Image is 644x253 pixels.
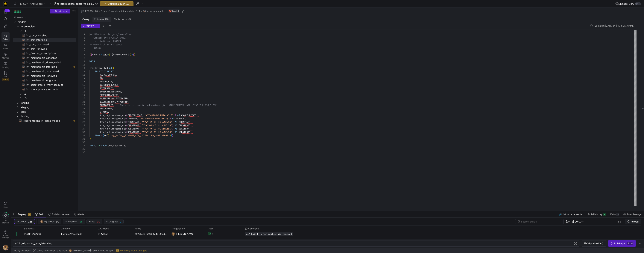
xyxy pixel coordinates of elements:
[130,53,131,56] span: ]
[26,33,72,38] span: int_ccm_cancelled​​​​​​​​​​
[172,117,175,120] span: AS
[81,46,85,50] div: 5
[21,110,76,114] span: task
[3,245,9,251] img: https://storage.googleapis.com/y42-prod-data-exchange/images/1Nvl5cecG3s9yuu18pSpZlzl4PBNfpIlp06V...
[625,219,641,224] button: Reload
[81,117,85,120] div: 26
[84,10,107,13] span: [PERSON_NAME]-sbx
[145,114,175,117] span: 'YYYY-MM-DD HH24:MI:SS'
[13,78,76,83] div: Press SPACE to select this row.
[81,103,85,107] div: 22
[521,220,559,223] input: Search Builds
[172,121,173,124] span: )
[108,110,109,113] span: ,
[127,117,137,120] span: TERMEND
[127,114,142,117] span: CANCELLEDAT
[89,36,126,39] span: -- Created by: [PERSON_NAME]
[26,65,72,69] span: int_membership_lateralled​​​​​​​​​​
[32,248,114,253] button: config to materialize as tablehttps://storage.googleapis.com/y42-prod-data-exchange/images/1Nvl5c...
[13,38,76,42] a: int_ccm_lateralled​​​​​​​​​​
[126,114,127,117] span: (
[179,127,190,130] span: DELETEDAT
[131,53,133,56] span: )
[81,124,85,127] div: 28
[101,134,103,137] span: {
[38,219,61,224] button: https://storage.googleapis.com/y42-prod-data-exchange/images/1Nvl5cecG3s9yuu18pSpZlzl4PBNfpIlp06V...
[13,78,76,83] a: int_membership_upgraded​​​​​​​​​​
[82,18,89,21] span: Query
[44,220,54,223] span: My builds
[50,9,70,13] button: Create asset
[13,109,76,114] div: Press SPACE to select this row.
[91,53,92,56] span: {
[13,74,76,78] a: int_membership_renewed​​​​​​​​​​
[616,213,619,216] div: 15
[103,134,104,137] span: {
[26,38,72,42] span: int_ccm_lateralled​​​​​​​​​​
[13,60,76,65] div: Press SPACE to select this row.
[26,60,72,65] span: int_membership_downgraded​​​​​​​​​​
[139,127,141,130] span: ,
[24,96,76,100] span: L3
[81,83,85,87] div: 16
[81,63,85,66] div: 10
[89,67,108,70] span: ccm_lateralled
[127,131,139,134] span: UPDATEDAT
[81,43,85,46] div: 4
[1,1,10,7] a: https://storage.googleapis.com/y42-prod-data-exchange/images/uAsz27BndGEK0hZWDFeOjoxA7jCwgK9jE472...
[100,77,103,80] span: ID
[618,2,634,5] span: Lineage view
[1,42,10,51] a: Code
[86,219,102,224] button: Failed30
[139,121,141,124] span: ,
[169,117,171,120] span: )
[13,96,76,100] div: Press SPACE to select this row.
[627,213,642,216] span: Point lineage
[1,60,10,70] a: Catalog
[94,18,110,21] span: Columns
[13,87,76,92] a: int_zuora_primary_accounts​​​​​​​​​​
[81,110,85,114] div: 24
[584,220,609,223] input: End datetime
[630,242,633,245] kbd: ⏎
[181,104,217,107] span: YOU ARE USING THE RIGHT ONE
[81,50,85,53] div: 6
[13,65,76,69] div: Press SPACE to select this row.
[104,70,114,73] span: DISTINCT
[18,20,76,24] span: models
[1,9,10,16] button: 179
[23,119,72,123] span: record_tracing_in_kafka_models​​​​​​​​​​
[26,74,72,78] span: int_membership_renewed​​​​​​​​​​
[179,131,190,134] span: UPDATEDAT
[69,249,72,252] img: https://storage.googleapis.com/y42-prod-data-exchange/images/1Nvl5cecG3s9yuu18pSpZlzl4PBNfpIlp06V...
[21,114,76,118] span: testing
[109,53,110,56] span: [
[179,121,190,124] span: TERMSTART
[81,87,85,90] div: 17
[171,232,175,236] img: https://storage.googleapis.com/y42-prod-data-exchange/images/1Nvl5cecG3s9yuu18pSpZlzl4PBNfpIlp06V...
[627,242,630,245] kbd: ⌘
[26,87,72,92] span: int_zuora_primary_accounts​​​​​​​​​​
[100,97,127,100] span: LASTEXTERNALINVOICEID
[56,220,59,223] span: 90
[104,134,108,137] span: ref
[595,25,634,27] div: Last edit: [DATE] by [PERSON_NAME]
[126,131,127,134] span: (
[172,10,179,13] span: Model
[95,134,100,137] span: FROM
[100,80,112,83] span: PRODUCTID
[81,107,85,110] div: 23
[137,117,138,120] span: ,
[120,9,135,13] button: intermediate
[53,1,99,6] button: ft-intermediate-zuora-vs-salesforce-08052025
[142,114,143,117] span: ,
[13,42,76,47] a: int_ccm_purchased​​​​​​​​​​
[13,56,76,60] a: int_membership_cancelled​​​​​​​​​​
[103,53,108,56] span: tags
[142,121,172,124] span: 'YYYY-MM-DD HH24:MI:SS'
[132,229,169,238] div: 397e4ccb-5766-4c4e-88cd-f58cf74b6ed3
[100,90,121,93] span: SUBSCRIBABLETYPE
[100,127,126,130] span: try_to_timestamp_ntz
[13,20,76,24] div: Press SPACE to select this row.
[116,73,117,76] span: ,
